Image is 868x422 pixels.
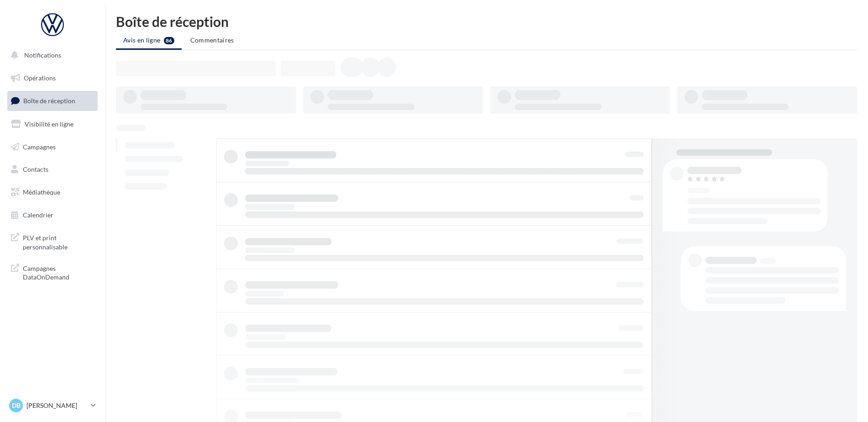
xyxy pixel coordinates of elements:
[23,211,53,219] span: Calendrier
[24,74,56,82] span: Opérations
[116,15,857,28] div: Boîte de réception
[23,188,60,196] span: Médiathèque
[190,36,234,44] span: Commentaires
[26,401,87,410] p: [PERSON_NAME]
[23,232,94,251] span: PLV et print personnalisable
[5,137,99,157] a: Campagnes
[25,120,73,128] span: Visibilité en ligne
[5,69,99,88] a: Opérations
[5,183,99,202] a: Médiathèque
[23,262,94,282] span: Campagnes DataOnDemand
[5,46,96,65] button: Notifications
[5,228,99,255] a: PLV et print personnalisable
[12,401,21,410] span: DB
[23,165,48,173] span: Contacts
[5,160,99,179] a: Contacts
[7,397,98,414] a: DB [PERSON_NAME]
[5,91,99,111] a: Boîte de réception
[24,51,61,59] span: Notifications
[5,115,99,134] a: Visibilité en ligne
[5,258,99,285] a: Campagnes DataOnDemand
[5,206,99,225] a: Calendrier
[23,142,56,150] span: Campagnes
[23,97,75,105] span: Boîte de réception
